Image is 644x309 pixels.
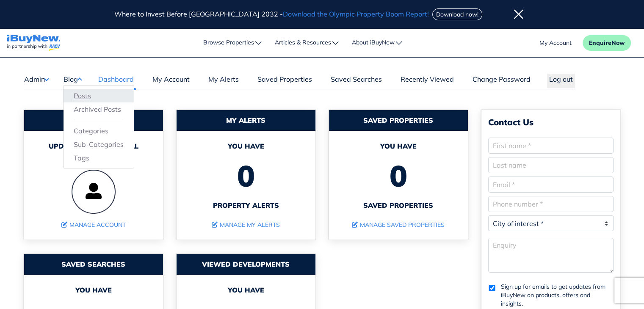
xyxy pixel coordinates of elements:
span: Saved properties [337,200,459,210]
span: You have [185,285,307,295]
div: Saved Searches [24,254,163,275]
span: Now [611,39,625,47]
a: Saved Properties [255,74,314,88]
button: EnquireNow [583,35,631,51]
button: Log out [547,74,575,88]
div: My Alerts [177,110,315,131]
a: Manage Account [61,221,126,229]
a: Recently Viewed [398,74,456,88]
div: My Account [24,110,163,131]
label: Sign up for emails to get updates from iBuyNew on products, offers and insights. [501,282,614,308]
span: property alerts [185,200,307,210]
img: user [72,170,116,214]
button: Admin [24,74,49,85]
a: Change Password [470,74,533,88]
a: Categories [74,126,124,136]
a: My Account [150,74,192,88]
a: Archived Posts [74,104,124,114]
div: Update your personal details here [33,141,155,161]
a: navigations [7,33,61,53]
span: Download the Olympic Property Boom Report! [283,10,429,18]
input: Email * [488,177,614,193]
a: Tags [74,153,124,163]
span: 0 [185,151,307,200]
span: Where to Invest Before [GEOGRAPHIC_DATA] 2032 - [114,10,431,18]
a: Manage Saved Properties [352,221,445,229]
input: Enter a valid phone number [488,196,614,212]
span: You have [33,285,155,295]
a: Sub-Categories [74,139,124,149]
input: Last name [488,157,614,173]
a: Posts [74,91,124,101]
span: 0 [337,151,459,200]
div: Contact Us [488,117,614,127]
div: Viewed developments [177,254,315,275]
div: Saved Properties [329,110,468,131]
a: Dashboard [96,74,136,88]
span: You have [337,141,459,151]
button: Blog [63,74,82,85]
span: You have [185,141,307,151]
a: Manage My Alerts [212,221,280,229]
img: logo [7,35,61,51]
input: First name * [488,138,614,154]
a: My Alerts [206,74,241,88]
a: account [539,39,572,47]
a: Saved Searches [329,74,384,88]
button: Download now! [432,8,482,20]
